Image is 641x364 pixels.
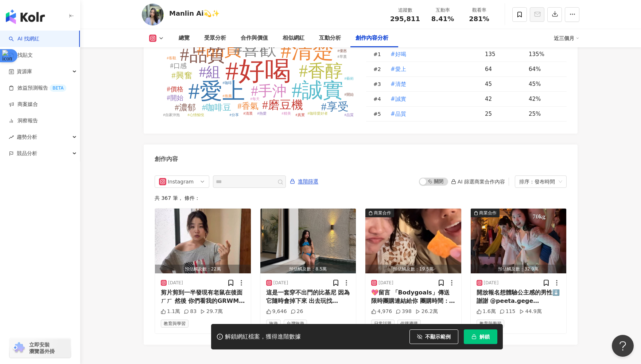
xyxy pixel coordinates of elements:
div: 1.1萬 [161,308,180,315]
button: #清楚 [390,77,407,91]
td: 135% [523,47,567,62]
div: 追蹤數 [390,7,420,14]
tspan: #香氣 [237,102,259,111]
div: 創作內容 [155,155,178,163]
div: 1.6萬 [477,308,496,315]
tspan: #優惠 [338,49,347,53]
span: 解鎖 [479,334,490,340]
div: [DATE] [484,280,499,286]
tspan: #熱愛 [257,111,267,115]
button: 商業合作預估觸及數：19.5萬 [365,209,461,273]
td: 45% [523,77,567,92]
td: #品質 [384,107,479,122]
span: #品質 [391,110,406,118]
tspan: #早晨 [338,55,347,59]
tspan: #好喝 [225,56,291,86]
div: 4,976 [371,308,392,315]
tspan: #磨豆機 [262,98,303,111]
span: 進階篩選 [298,176,318,187]
div: 💖留言 「Bodygoals」傳送限時團購連結給你 團購時間：10/6-10/12 最近很愛的吃法：優格+乳清+梅果+南瓜籽 [371,289,455,305]
tspan: #藝術 [345,76,354,80]
a: 效益預測報告BETA [9,84,66,92]
div: 預估觸及數：32.9萬 [471,265,567,274]
tspan: #自家沖泡 [163,113,180,117]
tspan: #咖啡愛好者 [308,111,328,115]
span: 台灣旅遊 [284,320,307,328]
span: #好喝 [391,50,406,58]
div: 這是一套穿不出門的比基尼 因為它隨時會掉下來 出去玩找 @[DOMAIN_NAME] 髮型找她 @erica_round2 [266,289,350,305]
a: 商案媒合 [9,101,38,108]
div: 開放報名想體驗公主感的男性⬇️ 謝謝 @peeta.gege @stepc.waveparty [477,289,561,305]
tspan: #口感 [170,62,187,70]
a: 找貼文 [9,52,33,59]
span: 教育與學習 [161,320,189,328]
td: #清楚 [384,77,479,92]
div: 25% [529,110,559,118]
div: 近三個月 [554,32,579,44]
tspan: #咖啡豆 [202,103,232,112]
img: logo [6,9,45,24]
td: 64% [523,62,567,77]
span: 資源庫 [17,63,32,80]
span: 促購導購 [397,320,421,328]
tspan: #每天 [250,97,260,101]
div: 商業合作 [479,209,497,217]
button: #好喝 [390,47,407,62]
tspan: #真實 [296,113,305,117]
tspan: #開始 [345,92,354,96]
button: #誠實 [390,92,407,106]
div: 9,646 [266,308,287,315]
tspan: #推薦 [223,94,232,98]
div: [DATE] [378,280,393,286]
div: 42% [529,95,559,103]
div: 135 [485,50,523,58]
div: # 4 [373,95,384,103]
div: 42 [485,95,523,103]
td: #誠實 [384,92,479,107]
div: 26.2萬 [415,308,438,315]
button: 預估觸及數：22萬 [155,209,251,273]
div: 合作與價值 [241,34,268,43]
tspan: #清楚 [281,39,334,63]
div: 商業合作 [374,209,391,217]
button: #愛上 [390,62,407,76]
a: chrome extension立即安裝 瀏覽器外掛 [9,338,71,358]
div: 總覽 [179,34,190,43]
div: 解鎖網紅檔案，獲得進階數據 [225,333,301,341]
button: 解鎖 [464,329,497,344]
div: [DATE] [168,280,183,286]
tspan: #喜歡 [233,40,276,59]
tspan: #開始 [167,94,183,102]
div: 共 367 筆 ， 條件： [155,195,567,201]
tspan: #香醇 [299,61,343,80]
span: 旅遊 [266,320,281,328]
img: post-image [155,209,251,273]
a: 洞察報告 [9,117,38,124]
span: rise [9,135,14,140]
tspan: #興奮 [171,71,193,80]
img: KOL Avatar [142,4,164,25]
div: 排序：發布時間 [519,176,556,187]
div: 25 [485,110,523,118]
tspan: #客觀 [167,56,176,60]
a: searchAI 找網紅 [9,35,39,43]
img: post-image [365,209,461,273]
td: 25% [523,107,567,122]
div: 45% [529,80,559,88]
div: 115 [500,308,516,315]
span: #清楚 [391,80,406,88]
div: # 5 [373,110,384,118]
tspan: #心情愉悅 [188,113,204,117]
span: #愛上 [391,65,406,73]
tspan: #分享 [230,113,239,117]
div: 26 [291,308,303,315]
div: Instagram [168,176,191,187]
tspan: #咖啡 [223,81,232,85]
tspan: #誠實 [292,79,344,102]
tspan: #清晨 [244,111,253,115]
tspan: #享受 [321,100,349,112]
div: # 1 [373,50,384,58]
tspan: #手沖 [251,83,287,99]
span: 日常話題 [371,320,395,328]
tspan: #愛上 [189,79,245,103]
